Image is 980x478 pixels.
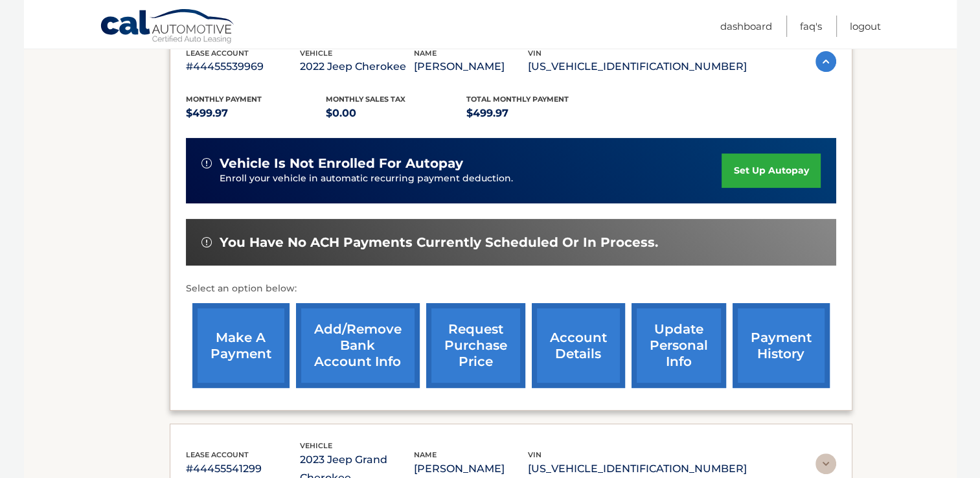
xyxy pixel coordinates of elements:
[186,450,249,459] span: lease account
[528,49,541,58] span: vin
[528,460,747,478] p: [US_VEHICLE_IDENTIFICATION_NUMBER]
[220,172,722,186] p: Enroll your vehicle in automatic recurring payment deduction.
[466,95,569,104] span: Total Monthly Payment
[186,460,300,478] p: #44455541299
[414,58,528,76] p: [PERSON_NAME]
[414,450,437,459] span: name
[722,154,820,188] a: set up autopay
[300,441,332,450] span: vehicle
[201,158,212,168] img: alert-white.svg
[192,303,290,388] a: make a payment
[815,453,836,474] img: accordion-rest.svg
[201,237,212,247] img: alert-white.svg
[528,58,747,76] p: [US_VEHICLE_IDENTIFICATION_NUMBER]
[100,8,236,46] a: Cal Automotive
[426,303,525,388] a: request purchase price
[850,16,881,37] a: Logout
[815,51,836,72] img: accordion-active.svg
[326,104,466,122] p: $0.00
[186,58,300,76] p: #44455539969
[186,281,836,297] p: Select an option below:
[300,58,414,76] p: 2022 Jeep Cherokee
[296,303,420,388] a: Add/Remove bank account info
[720,16,772,37] a: Dashboard
[733,303,830,388] a: payment history
[528,450,541,459] span: vin
[414,460,528,478] p: [PERSON_NAME]
[532,303,625,388] a: account details
[186,104,326,122] p: $499.97
[300,49,332,58] span: vehicle
[326,95,405,104] span: Monthly sales Tax
[186,95,262,104] span: Monthly Payment
[220,234,658,251] span: You have no ACH payments currently scheduled or in process.
[414,49,437,58] span: name
[186,49,249,58] span: lease account
[220,155,463,172] span: vehicle is not enrolled for autopay
[632,303,726,388] a: update personal info
[800,16,822,37] a: FAQ's
[466,104,607,122] p: $499.97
